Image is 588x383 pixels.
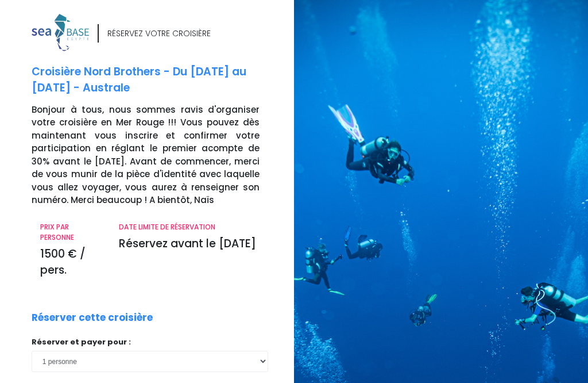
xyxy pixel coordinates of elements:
[40,246,102,279] p: 1500 € / pers.
[32,14,89,51] img: logo_color1.png
[32,104,285,207] p: Bonjour à tous, nous sommes ravis d'organiser votre croisière en Mer Rouge !!! Vous pouvez dès ma...
[32,336,268,348] p: Réserver et payer pour :
[32,64,285,97] p: Croisière Nord Brothers - Du [DATE] au [DATE] - Australe
[119,222,260,232] p: DATE LIMITE DE RÉSERVATION
[32,311,153,325] p: Réserver cette croisière
[107,28,211,40] div: RÉSERVEZ VOTRE CROISIÈRE
[40,222,102,243] p: PRIX PAR PERSONNE
[119,236,260,252] p: Réservez avant le [DATE]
